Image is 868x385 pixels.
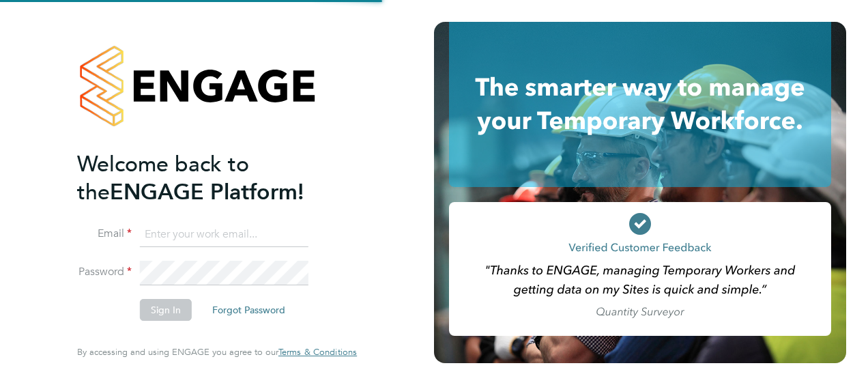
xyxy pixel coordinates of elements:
button: Forgot Password [201,299,296,321]
label: Password [77,265,132,279]
span: Welcome back to the [77,151,249,205]
span: Terms & Conditions [278,346,357,358]
button: Sign In [140,299,192,321]
span: By accessing and using ENGAGE you agree to our [77,346,357,358]
label: Email [77,227,132,241]
input: Enter your work email... [140,223,308,247]
h2: ENGAGE Platform! [77,150,343,206]
a: Terms & Conditions [278,347,357,358]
